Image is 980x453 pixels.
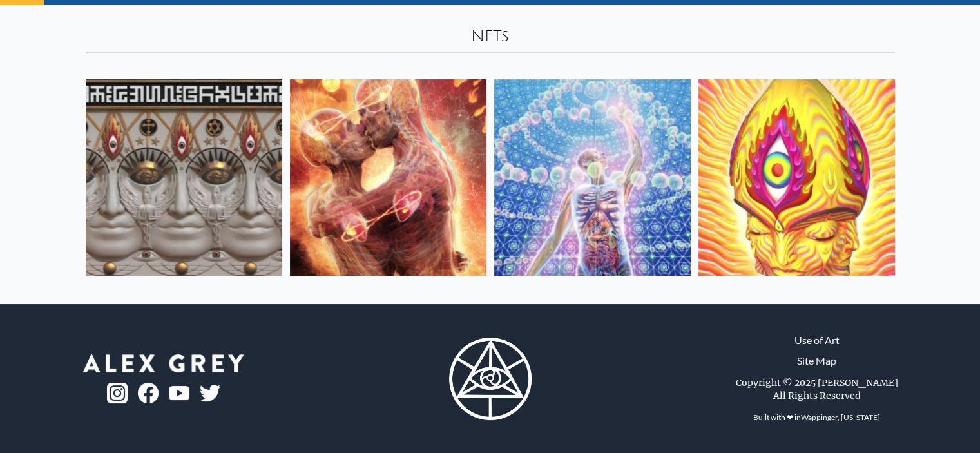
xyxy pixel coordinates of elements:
a: Site Map [797,353,836,369]
img: twitter-logo.png [200,385,220,401]
div: Copyright © 2025 [PERSON_NAME] [736,376,898,389]
img: ig-logo.png [107,383,128,403]
img: youtube-logo.png [169,386,189,401]
div: All Rights Reserved [773,389,861,402]
img: fb-logo.png [138,383,159,403]
div: Built with ❤ in [748,407,885,428]
div: NFTs [86,26,895,46]
a: Wappinger, [US_STATE] [801,412,880,422]
a: Use of Art [794,333,840,348]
